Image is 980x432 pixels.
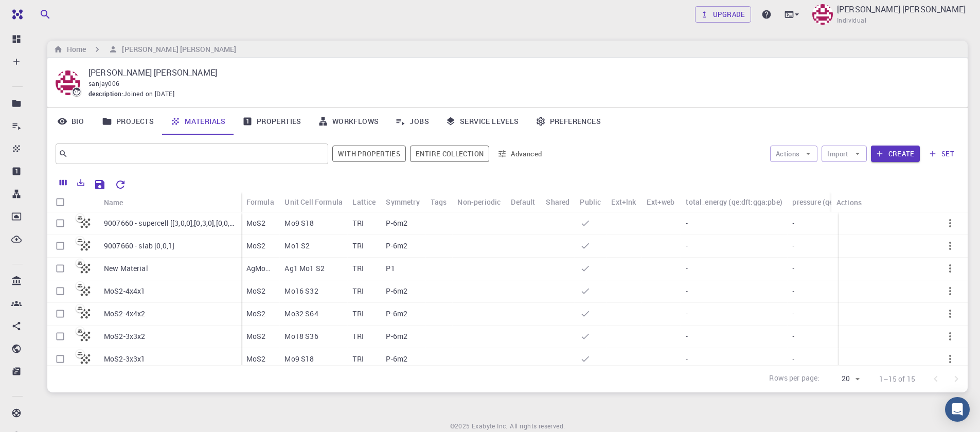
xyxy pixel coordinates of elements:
p: P-6m2 [386,331,407,341]
p: P-6m2 [386,354,407,364]
div: Shared [546,192,569,212]
p: 9007660 - slab [0,0,1] [104,241,174,251]
div: pressure (qe:dft:gga:pbe) [787,192,882,212]
span: © 2025 [450,421,472,431]
div: Symmetry [381,192,425,212]
div: Symmetry [386,192,419,212]
span: All rights reserved. [510,421,565,431]
div: Actions [836,192,862,212]
a: Service Levels [437,108,527,135]
a: Jobs [387,108,437,135]
div: Name [99,192,241,212]
div: Actions [831,192,960,212]
span: sanjay006 [88,79,120,87]
p: P1 [386,263,395,274]
p: - [792,331,794,341]
button: Import [822,146,866,162]
a: Properties [234,108,310,135]
div: Icon [73,192,99,212]
nav: breadcrumb [51,44,238,55]
p: P-6m2 [386,241,407,251]
div: Ext+lnk [611,192,636,212]
a: Materials [162,108,234,135]
a: Projects [94,108,162,135]
p: - [686,241,688,251]
button: With properties [332,146,406,162]
p: P-6m2 [386,218,407,228]
p: MoS2-3x3x2 [104,331,146,341]
span: Individual [837,15,866,26]
a: Workflows [310,108,387,135]
p: - [686,286,688,296]
p: - [792,309,794,319]
p: - [686,263,688,274]
p: Mo16 S32 [284,286,318,296]
p: Mo9 S18 [284,218,314,228]
div: Default [511,192,535,212]
p: - [792,263,794,274]
div: Non-periodic [452,192,506,212]
p: MoS2 [246,354,266,364]
button: Columns [55,174,72,191]
div: Non-periodic [457,192,501,212]
div: Tags [431,192,447,212]
div: total_energy (qe:dft:gga:pbe) [686,192,782,212]
p: - [686,309,688,319]
a: Bio [47,108,94,135]
div: total_energy (qe:dft:gga:pbe) [681,192,787,212]
div: Formula [246,192,274,212]
p: TRI [352,263,363,274]
div: Ext+lnk [606,192,642,212]
div: Public [580,192,601,212]
h6: [PERSON_NAME] [PERSON_NAME] [118,44,236,55]
div: Shared [541,192,575,212]
button: Export [72,174,90,191]
p: Mo1 S2 [284,241,310,251]
p: - [686,331,688,341]
span: description : [88,89,123,99]
div: Open Intercom Messenger [945,397,970,422]
p: 1–15 of 15 [879,374,916,384]
img: logo [8,9,23,20]
a: Exabyte Inc. [472,421,508,431]
p: New Material [104,263,148,274]
p: - [792,218,794,228]
div: Lattice [352,192,376,212]
button: Create [871,146,920,162]
button: Entire collection [410,146,489,162]
h6: Home [63,44,86,55]
span: Joined on [DATE] [123,89,174,99]
p: - [686,218,688,228]
p: 9007660 - supercell [[3,0,0],[0,3,0],[0,0,1]] [104,218,236,228]
button: Save Explorer Settings [90,174,110,195]
p: TRI [352,309,363,319]
button: Actions [770,146,818,162]
a: Preferences [527,108,609,135]
img: Sanjay Kumar Mahla [812,4,833,25]
span: Show only materials with calculated properties [332,146,406,162]
button: Advanced [493,146,547,162]
p: TRI [352,354,363,364]
p: MoS2 [246,218,266,228]
p: AgMoS2 [246,263,275,274]
p: TRI [352,218,363,228]
p: MoS2 [246,241,266,251]
p: MoS2 [246,286,266,296]
div: 20 [824,371,863,386]
p: Mo9 S18 [284,354,314,364]
button: Reset Explorer Settings [110,174,131,195]
div: Ext+web [647,192,674,212]
p: MoS2 [246,309,266,319]
p: MoS2-4x4x1 [104,286,146,296]
p: TRI [352,286,363,296]
p: [PERSON_NAME] [PERSON_NAME] [837,3,966,15]
span: Exabyte Inc. [472,422,508,430]
p: MoS2 [246,331,266,341]
p: Ag1 Mo1 S2 [284,263,325,274]
div: Ext+web [642,192,681,212]
p: MoS2-4x4x2 [104,309,146,319]
div: Unit Cell Formula [284,192,343,212]
p: TRI [352,241,363,251]
div: Tags [425,192,452,212]
span: Filter throughout whole library including sets (folders) [410,146,489,162]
